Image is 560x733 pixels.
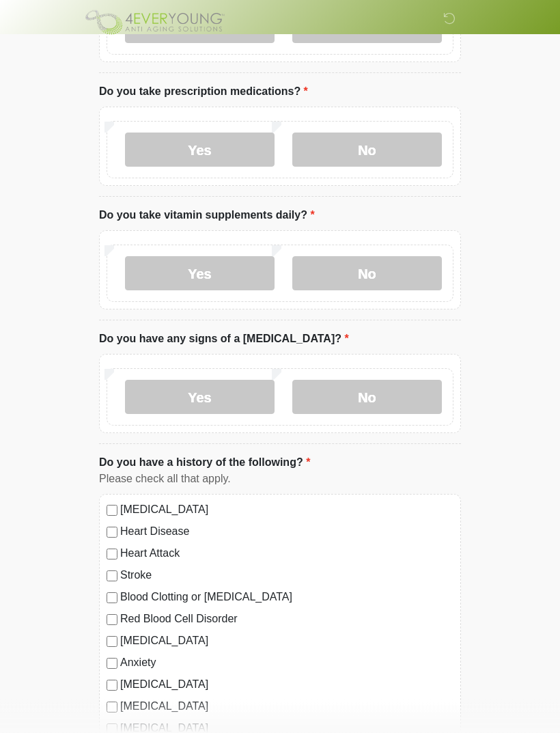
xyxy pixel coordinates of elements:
[125,133,275,167] label: Yes
[125,257,275,291] label: Yes
[292,133,442,167] label: No
[107,702,117,713] input: [MEDICAL_DATA]
[292,381,442,415] label: No
[107,549,117,560] input: Heart Attack
[120,633,453,650] label: [MEDICAL_DATA]
[107,659,117,669] input: Anxiety
[120,677,453,693] label: [MEDICAL_DATA]
[107,637,117,648] input: [MEDICAL_DATA]
[107,593,117,604] input: Blood Clotting or [MEDICAL_DATA]
[120,502,453,518] label: [MEDICAL_DATA]
[99,331,349,348] label: Do you have any signs of a [MEDICAL_DATA]?
[85,10,225,35] img: 4Ever Young Frankfort Logo
[125,381,275,415] label: Yes
[120,699,453,715] label: [MEDICAL_DATA]
[107,506,117,516] input: [MEDICAL_DATA]
[99,84,308,100] label: Do you take prescription medications?
[120,546,453,562] label: Heart Attack
[120,568,453,584] label: Stroke
[292,257,442,291] label: No
[107,615,117,626] input: Red Blood Cell Disorder
[120,611,453,628] label: Red Blood Cell Disorder
[107,680,117,691] input: [MEDICAL_DATA]
[120,524,453,540] label: Heart Disease
[99,455,310,471] label: Do you have a history of the following?
[120,590,453,606] label: Blood Clotting or [MEDICAL_DATA]
[99,471,461,488] div: Please check all that apply.
[120,655,453,672] label: Anxiety
[107,571,117,582] input: Stroke
[99,208,315,224] label: Do you take vitamin supplements daily?
[107,527,117,538] input: Heart Disease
